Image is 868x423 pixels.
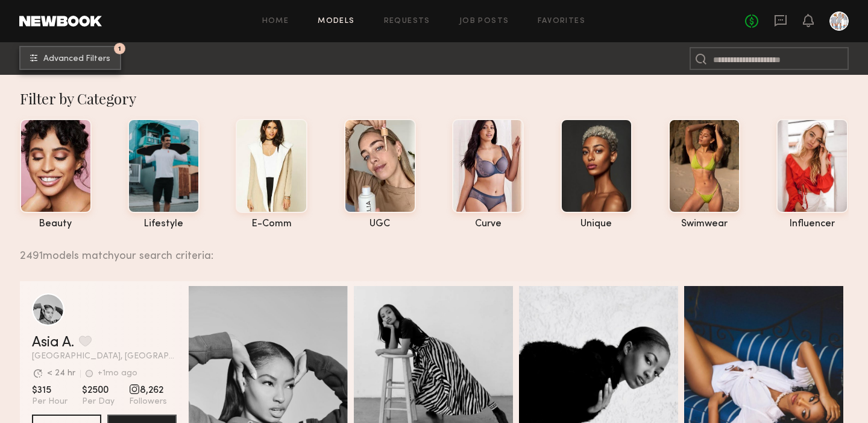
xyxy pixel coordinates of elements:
span: $2500 [82,384,115,396]
a: Models [318,17,354,25]
div: curve [452,219,524,229]
div: 2491 models match your search criteria: [20,237,839,262]
div: UGC [344,219,416,229]
span: Per Day [82,396,115,407]
span: 8,262 [129,384,167,396]
span: Per Hour [32,396,68,407]
span: Advanced Filters [43,55,110,63]
div: swimwear [668,219,740,229]
span: [GEOGRAPHIC_DATA], [GEOGRAPHIC_DATA] [32,352,177,361]
div: +1mo ago [98,369,137,378]
a: Requests [384,17,430,25]
span: $315 [32,384,68,396]
div: < 24 hr [47,369,75,378]
div: beauty [20,219,92,229]
a: Job Posts [459,17,509,25]
a: Asia A. [32,336,74,350]
a: Favorites [538,17,585,25]
div: e-comm [236,219,307,229]
a: Home [262,17,289,25]
span: Followers [129,396,167,407]
div: unique [561,219,632,229]
span: 1 [118,46,121,51]
div: Filter by Category [20,89,849,108]
button: 1Advanced Filters [19,46,121,70]
div: influencer [776,219,848,229]
div: lifestyle [128,219,200,229]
